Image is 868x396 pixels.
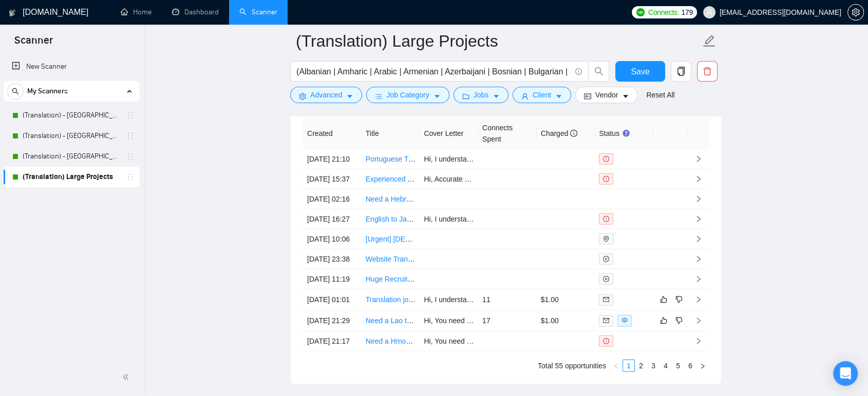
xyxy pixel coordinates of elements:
[695,255,702,263] span: right
[575,68,582,75] span: info-circle
[362,249,420,269] td: Website Translation from English to German
[310,89,342,101] span: Advanced
[603,318,609,324] span: mail
[695,195,702,203] span: right
[672,360,684,371] a: 5
[657,293,670,306] button: like
[833,361,858,386] div: Open Intercom Messenger
[660,360,671,371] a: 4
[675,316,683,325] span: dislike
[126,173,135,181] span: holder
[362,118,420,149] th: Title
[303,209,362,229] td: [DATE] 16:27
[603,276,609,282] span: close-circle
[659,360,672,372] li: 4
[366,175,489,183] a: Experienced Arabic Translator Needed
[657,314,670,327] button: like
[362,189,420,209] td: Need a Hebrew to English Translator
[613,363,619,369] span: left
[362,209,420,229] td: English to Japanese translation project
[537,310,595,331] td: $1.00
[603,236,609,242] span: environment
[672,360,684,372] li: 5
[433,92,441,100] span: caret-down
[239,8,277,16] a: searchScanner
[696,360,709,372] button: right
[695,338,702,345] span: right
[671,61,691,82] button: copy
[555,92,562,100] span: caret-down
[848,8,863,16] span: setting
[299,92,306,100] span: setting
[695,317,702,324] span: right
[622,360,635,372] li: 1
[375,92,382,100] span: bars
[681,7,692,18] span: 179
[513,87,571,103] button: userClientcaret-down
[4,56,140,77] li: New Scanner
[589,61,609,82] button: search
[126,132,135,140] span: holder
[303,229,362,249] td: [DATE] 10:06
[697,67,717,76] span: delete
[538,360,606,372] li: Total 55 opportunities
[635,360,647,372] li: 2
[121,8,152,16] a: homeHome
[537,289,595,310] td: $1.00
[695,155,702,163] span: right
[478,118,537,149] th: Connects Spent
[366,275,582,283] a: Huge Recruitment: English to Swedish Translators for PEMT project
[610,360,622,372] li: Previous Page
[533,89,551,101] span: Client
[603,216,609,222] span: exclamation-circle
[595,118,653,149] th: Status
[27,81,68,102] span: My Scanners
[695,175,702,183] span: right
[362,289,420,310] td: Translation job from English to simplified and traditional Chinese
[462,92,469,100] span: folder
[346,92,353,100] span: caret-down
[362,169,420,189] td: Experienced Arabic Translator Needed
[9,5,16,21] img: logo
[685,360,696,371] a: 6
[172,8,219,16] a: dashboardDashboard
[700,363,706,369] span: right
[584,92,591,100] span: idcard
[296,28,701,54] input: Scanner name...
[615,61,665,82] button: Save
[603,256,609,262] span: close-circle
[366,195,483,203] a: Need a Hebrew to English Translator
[386,89,429,101] span: Job Category
[23,105,120,126] a: (Translation) - [GEOGRAPHIC_DATA]
[122,372,133,382] span: double-left
[621,317,628,323] span: eye
[847,8,864,16] a: setting
[673,293,685,306] button: dislike
[290,87,362,103] button: settingAdvancedcaret-down
[362,269,420,289] td: Huge Recruitment: English to Swedish Translators for PEMT project
[23,167,120,187] a: (Translation) Large Projects
[695,215,702,223] span: right
[362,149,420,169] td: Portuguese Translator Needed for Ongoing Projects
[646,89,674,101] a: Reset All
[303,269,362,289] td: [DATE] 11:19
[8,88,23,95] span: search
[660,295,667,304] span: like
[478,310,537,331] td: 17
[126,111,135,120] span: holder
[610,360,622,372] button: left
[575,87,638,103] button: idcardVendorcaret-down
[303,149,362,169] td: [DATE] 21:10
[595,89,618,101] span: Vendor
[541,129,578,137] span: Charged
[303,331,362,351] td: [DATE] 21:17
[362,310,420,331] td: Need a Lao to English Translator
[454,87,509,103] button: folderJobscaret-down
[603,156,609,162] span: exclamation-circle
[696,360,709,372] li: Next Page
[366,155,531,163] a: Portuguese Translator Needed for Ongoing Projects
[631,65,649,78] span: Save
[478,289,537,310] td: 11
[647,360,659,372] li: 3
[521,92,529,100] span: user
